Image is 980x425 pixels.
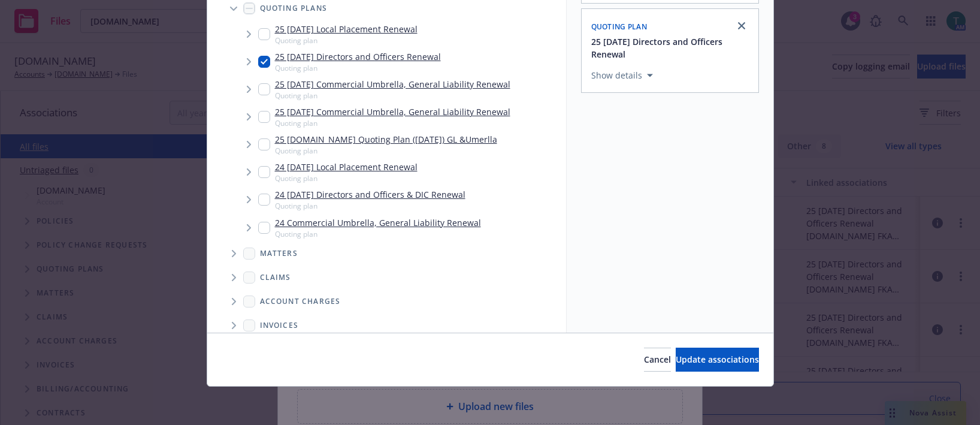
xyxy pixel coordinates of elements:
a: 25 [DATE] Directors and Officers Renewal [275,50,441,63]
a: close [734,19,749,33]
a: 24 Commercial Umbrella, General Liability Renewal [275,216,481,229]
button: Update associations [676,348,759,372]
span: Quoting plans [260,5,328,12]
a: 24 [DATE] Local Placement Renewal [275,161,418,173]
button: Cancel [644,348,671,372]
a: 25 [DOMAIN_NAME] Quoting Plan ([DATE]) GL &Umerlla [275,133,497,146]
a: 25 [DATE] Local Placement Renewal [275,23,418,35]
button: 25 [DATE] Directors and Officers Renewal [591,35,751,61]
span: Quoting plan [275,229,481,239]
span: Quoting plan [275,146,497,156]
span: Quoting plan [275,91,510,101]
span: Claims [260,274,291,281]
span: Quoting plan [275,35,418,46]
span: Quoting plan [275,201,465,211]
a: 25 [DATE] Commercial Umbrella, General Liability Renewal [275,106,510,118]
span: Cancel [644,354,671,365]
span: Quoting plan [275,173,418,183]
a: 24 [DATE] Directors and Officers & DIC Renewal [275,188,465,201]
span: Update associations [676,354,759,365]
span: Account charges [260,298,341,305]
span: Quoting plan [591,22,648,32]
span: Quoting plan [275,63,441,73]
a: 25 [DATE] Commercial Umbrella, General Liability Renewal [275,78,510,91]
button: Show details [586,68,658,83]
span: Matters [260,250,298,257]
span: Invoices [260,322,299,329]
span: Quoting plan [275,118,510,128]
